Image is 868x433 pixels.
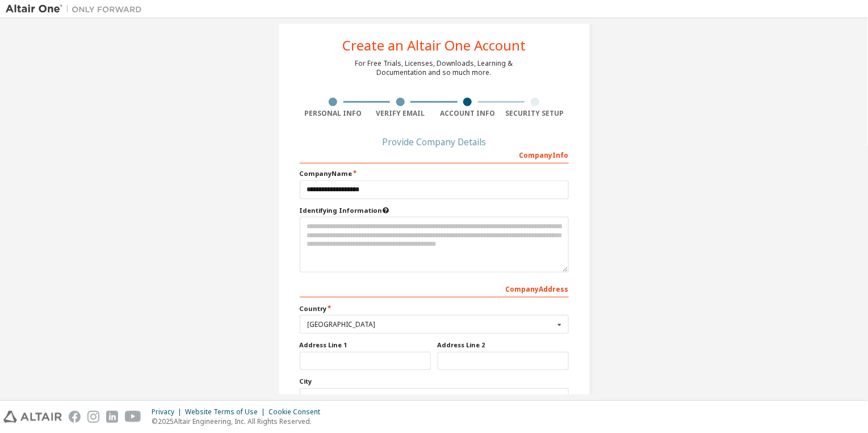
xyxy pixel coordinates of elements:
[308,321,555,328] div: [GEOGRAPHIC_DATA]
[300,206,569,215] label: Please provide any information that will help our support team identify your company. Email and n...
[300,304,569,313] label: Country
[125,411,141,423] img: youtube.svg
[300,340,431,350] label: Address Line 1
[438,340,569,350] label: Address Line 2
[501,109,569,118] div: Security Setup
[3,411,62,423] img: altair_logo.svg
[106,411,118,423] img: linkedin.svg
[367,109,434,118] div: Verify Email
[300,109,367,118] div: Personal Info
[269,407,327,417] div: Cookie Consent
[300,145,569,163] div: Company Info
[300,279,569,297] div: Company Address
[69,411,81,423] img: facebook.svg
[300,138,569,145] div: Provide Company Details
[355,59,513,77] div: For Free Trials, Licenses, Downloads, Learning & Documentation and so much more.
[185,407,269,417] div: Website Terms of Use
[152,407,185,417] div: Privacy
[434,109,502,118] div: Account Info
[87,411,99,423] img: instagram.svg
[152,417,327,426] p: © 2025 Altair Engineering, Inc. All Rights Reserved.
[300,169,569,178] label: Company Name
[300,377,569,386] label: City
[342,39,526,52] div: Create an Altair One Account
[6,3,148,15] img: Altair One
